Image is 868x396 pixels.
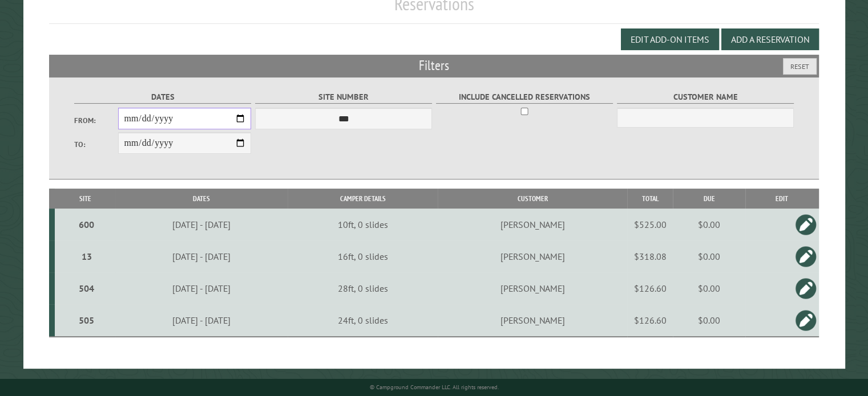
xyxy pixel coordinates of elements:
[370,383,499,391] small: © Campground Commander LLC. All rights reserved.
[118,219,286,230] div: [DATE] - [DATE]
[59,315,114,326] div: 505
[627,189,673,209] th: Total
[673,240,745,272] td: $0.00
[436,91,613,104] label: Include Cancelled Reservations
[59,283,114,294] div: 504
[74,91,252,104] label: Dates
[288,189,438,209] th: Camper Details
[673,272,745,304] td: $0.00
[115,189,288,209] th: Dates
[55,189,115,209] th: Site
[621,28,719,50] button: Edit Add-on Items
[288,240,438,272] td: 16ft, 0 slides
[49,55,819,76] h2: Filters
[438,240,627,272] td: [PERSON_NAME]
[627,209,673,240] td: $525.00
[255,91,433,104] label: Site Number
[783,58,817,75] button: Reset
[59,251,114,262] div: 13
[438,304,627,337] td: [PERSON_NAME]
[438,209,627,240] td: [PERSON_NAME]
[673,189,745,209] th: Due
[118,315,286,326] div: [DATE] - [DATE]
[627,304,673,337] td: $126.60
[673,304,745,337] td: $0.00
[627,272,673,304] td: $126.60
[721,28,819,50] button: Add a Reservation
[627,240,673,272] td: $318.08
[673,209,745,240] td: $0.00
[288,304,438,337] td: 24ft, 0 slides
[118,251,286,262] div: [DATE] - [DATE]
[59,219,114,230] div: 600
[438,272,627,304] td: [PERSON_NAME]
[74,139,119,150] label: To:
[745,189,819,209] th: Edit
[617,91,794,104] label: Customer Name
[118,283,286,294] div: [DATE] - [DATE]
[288,209,438,240] td: 10ft, 0 slides
[288,272,438,304] td: 28ft, 0 slides
[438,189,627,209] th: Customer
[74,115,119,126] label: From:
